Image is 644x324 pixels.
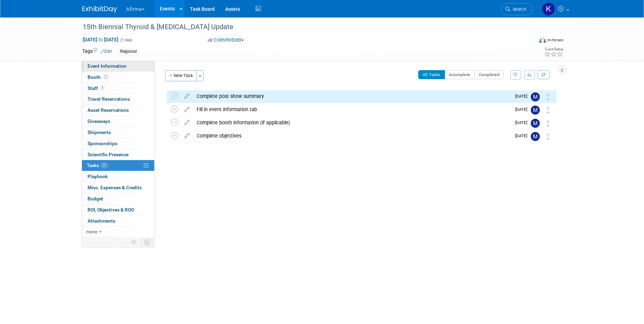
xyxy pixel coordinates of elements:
[82,48,112,56] td: Tags
[82,171,154,182] a: Playbook
[531,119,540,128] img: Marcy Lockerman
[82,105,154,116] a: Asset Reservations
[181,133,193,139] a: edit
[546,133,550,140] i: Move task
[181,119,193,126] a: edit
[88,152,129,157] span: Scientific Presence
[88,185,142,190] span: Misc. Expenses & Credits
[82,127,154,138] a: Shipments
[515,120,531,125] span: [DATE]
[181,106,193,113] a: edit
[82,138,154,149] a: Sponsorships
[88,141,117,146] span: Sponsorships
[82,149,154,160] a: Scientific Presence
[539,37,546,43] img: Format-Inperson.png
[82,226,154,237] a: more
[88,74,109,80] span: Booth
[87,163,108,168] span: Tasks
[544,48,563,51] div: Event Rating
[531,132,540,141] img: Marcy Lockerman
[546,120,550,127] i: Move task
[531,106,540,115] img: Marcy Lockerman
[82,94,154,105] a: Travel Reservations
[102,74,109,80] span: Booth not reserved yet
[88,218,115,224] span: Attachments
[531,92,540,101] img: Marcy Lockerman
[86,229,97,234] span: more
[418,70,445,79] button: All Tasks
[82,36,119,43] span: [DATE] [DATE]
[193,103,511,115] div: Fill in event information tab
[474,70,504,79] button: Completed
[165,70,197,81] button: New Task
[82,205,154,215] a: ROI, Objectives & ROO
[88,85,105,91] span: Staff
[88,174,108,179] span: Playbook
[538,70,550,79] a: Refresh
[82,116,154,127] a: Giveaways
[193,117,511,128] div: Complete booth information (if applicable)
[205,36,247,44] button: Committed
[515,94,531,99] span: [DATE]
[101,163,108,168] span: 0%
[542,2,555,16] img: Keirsten Davis
[140,238,155,247] td: Toggle Event Tabs
[100,85,105,91] span: 1
[82,160,154,171] a: Tasks0%
[82,216,154,226] a: Attachments
[546,107,550,114] i: Move task
[501,3,533,15] a: Search
[88,207,134,213] span: ROI, Objectives & ROO
[82,193,154,204] a: Budget
[82,72,154,83] a: Booth
[88,63,126,69] span: Event Information
[492,36,563,47] div: Event Format
[128,238,140,247] td: Personalize Event Tab Strip
[97,37,104,42] span: to
[82,61,154,72] a: Event Information
[88,130,111,135] span: Shipments
[82,182,154,193] a: Misc. Expenses & Credits
[547,38,563,43] div: In-Person
[515,107,531,112] span: [DATE]
[193,130,511,142] div: Complete objectives
[445,70,475,79] button: Incomplete
[193,90,511,102] div: Complete post show summary
[515,133,531,138] span: [DATE]
[88,118,110,124] span: Giveaways
[510,7,526,12] span: Search
[181,93,193,99] a: edit
[80,21,522,33] div: 15th Biennial Thyroid & [MEDICAL_DATA] Update
[88,107,129,113] span: Asset Reservations
[82,83,154,94] a: Staff1
[88,196,103,201] span: Budget
[100,49,112,54] a: Edit
[120,38,132,42] span: (1 day)
[88,96,130,102] span: Travel Reservations
[546,94,550,100] i: Move task
[118,48,139,55] div: Regional
[82,6,117,13] img: ExhibitDay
